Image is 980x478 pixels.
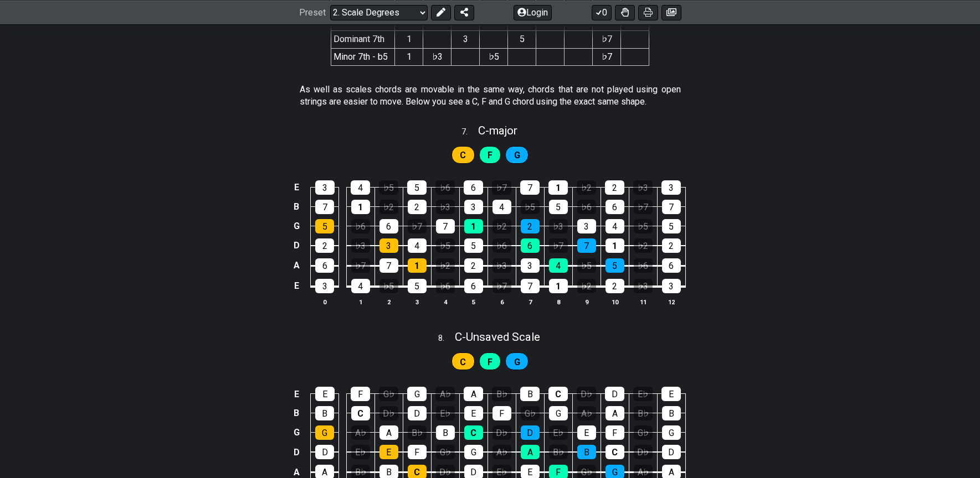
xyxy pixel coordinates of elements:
div: ♭7 [492,180,511,195]
button: Share Preset [454,4,474,20]
div: ♭2 [577,180,596,195]
td: Dominant 7th [331,31,395,48]
div: ♭2 [577,279,596,293]
div: ♭5 [379,180,398,195]
th: 9 [572,296,601,308]
div: 4 [351,180,370,195]
div: ♭5 [634,219,653,233]
p: As well as scales chords are movable in the same way, chords that are not played using open strin... [300,84,681,108]
div: E♭ [633,387,653,401]
td: ♭5 [480,48,508,65]
th: 11 [629,296,657,308]
div: ♭3 [633,180,653,195]
th: 7 [516,296,544,308]
div: E [577,425,596,440]
span: First enable full edit mode to edit [514,147,520,163]
div: ♭7 [351,258,370,273]
td: G [290,216,303,236]
span: C - major [478,124,517,137]
div: G [407,387,427,401]
div: ♭5 [436,238,455,253]
td: 1 [395,48,423,65]
div: E [661,387,681,401]
span: First enable full edit mode to edit [488,354,492,370]
div: B♭ [634,406,653,420]
td: A [290,256,303,276]
div: ♭6 [435,180,455,195]
td: 1 [395,31,423,48]
div: 5 [315,219,334,233]
div: 7 [521,279,540,293]
div: 6 [662,258,681,273]
div: 3 [379,238,398,253]
div: E♭ [549,425,568,440]
div: ♭6 [436,279,455,293]
div: 5 [408,279,427,293]
div: D♭ [577,387,596,401]
div: 6 [521,238,540,253]
div: G♭ [634,425,653,440]
div: B♭ [492,387,511,401]
div: 1 [549,279,568,293]
div: ♭5 [521,200,540,214]
div: 1 [548,180,568,195]
div: C [351,406,370,420]
td: G [290,423,303,442]
div: C [548,387,568,401]
div: G [464,445,483,459]
div: A [464,387,483,401]
div: 2 [315,238,334,253]
div: F [351,387,370,401]
div: 4 [351,279,370,293]
td: ♭7 [593,48,621,65]
th: 3 [403,296,431,308]
span: First enable full edit mode to edit [514,354,520,370]
div: 2 [464,258,483,273]
div: ♭7 [549,238,568,253]
div: ♭5 [577,258,596,273]
div: 6 [464,279,483,293]
div: ♭5 [379,279,398,293]
div: ♭3 [549,219,568,233]
div: 6 [315,258,334,273]
select: Preset [330,4,428,20]
span: First enable full edit mode to edit [488,147,492,163]
div: 3 [464,200,483,214]
div: 6 [464,180,483,195]
td: E [290,276,303,297]
div: ♭3 [492,258,511,273]
div: 4 [492,200,511,214]
div: 2 [408,200,427,214]
div: B [315,406,334,420]
button: Toggle Dexterity for all fretkits [615,4,635,20]
td: B [290,197,303,216]
div: A♭ [435,387,455,401]
div: C [464,425,483,440]
div: G♭ [436,445,455,459]
td: ♭3 [423,48,451,65]
div: A♭ [351,425,370,440]
div: 5 [407,180,427,195]
div: ♭2 [634,238,653,253]
div: 2 [521,219,540,233]
span: Preset [299,7,326,18]
div: 7 [379,258,398,273]
span: C - Unsaved Scale [455,330,540,344]
td: Minor 7th - b5 [331,48,395,65]
div: F [408,445,427,459]
div: D [521,425,540,440]
div: E [379,445,398,459]
div: 7 [520,180,540,195]
div: 3 [521,258,540,273]
div: 1 [464,219,483,233]
td: ♭7 [593,31,621,48]
div: 2 [662,238,681,253]
th: 4 [431,296,459,308]
th: 1 [346,296,374,308]
div: B♭ [549,445,568,459]
div: ♭3 [634,279,653,293]
td: 3 [451,31,480,48]
div: G [549,406,568,420]
div: D♭ [492,425,511,440]
div: 3 [315,180,335,195]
